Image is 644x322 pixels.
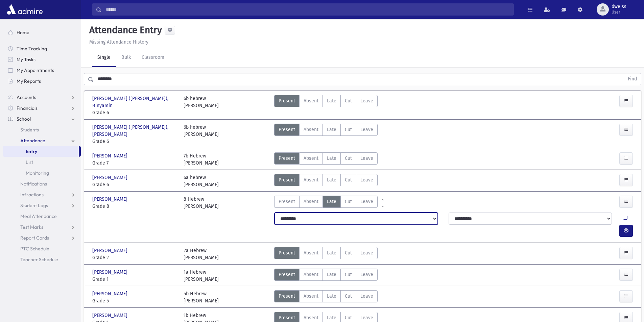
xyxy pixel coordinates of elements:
a: Entry [3,146,79,157]
a: Financials [3,103,81,114]
span: [PERSON_NAME] ([PERSON_NAME]), [PERSON_NAME] [92,124,177,138]
div: AttTypes [274,174,378,188]
span: List [26,159,33,165]
span: Entry [26,148,37,154]
span: Absent [304,271,318,278]
div: 2a Hebrew [PERSON_NAME] [184,247,219,261]
img: AdmirePro [5,3,44,16]
span: Cut [345,249,352,256]
span: Late [327,198,336,205]
span: My Reports [17,78,41,84]
span: Grade 8 [92,203,177,210]
div: 8 Hebrew [PERSON_NAME] [184,196,219,210]
span: Absent [304,249,318,256]
div: 7b Hebrew [PERSON_NAME] [184,152,219,167]
span: Cut [345,293,352,300]
a: Monitoring [3,168,81,178]
input: Search [102,3,514,16]
div: AttTypes [274,95,378,116]
span: Grade 6 [92,181,177,188]
span: Late [327,97,336,104]
span: Teacher Schedule [20,256,58,263]
span: Present [279,155,295,162]
span: Present [279,126,295,133]
a: List [3,157,81,168]
span: Absent [304,97,318,104]
span: Late [327,293,336,300]
span: Leave [360,155,373,162]
button: Find [624,73,641,85]
span: Leave [360,198,373,205]
span: [PERSON_NAME] [92,196,129,203]
div: AttTypes [274,152,378,167]
span: Present [279,176,295,183]
a: School [3,114,81,124]
a: My Reports [3,76,81,86]
span: Students [20,127,39,133]
div: 1a Hebrew [PERSON_NAME] [184,269,219,283]
span: Cut [345,126,352,133]
a: PTC Schedule [3,243,81,254]
span: Attendance [20,138,45,144]
span: Late [327,271,336,278]
span: Leave [360,176,373,183]
div: AttTypes [274,269,378,283]
span: Cut [345,176,352,183]
a: Attendance [3,135,81,146]
span: Late [327,155,336,162]
span: [PERSON_NAME] [92,290,129,297]
a: Time Tracking [3,43,81,54]
span: My Tasks [17,56,35,63]
span: [PERSON_NAME] [92,247,129,254]
span: Grade 1 [92,276,177,283]
span: Grade 6 [92,109,177,116]
span: Present [279,271,295,278]
span: Report Cards [20,235,49,241]
span: Cut [345,97,352,104]
span: Present [279,314,295,321]
a: Missing Attendance History [87,39,148,45]
span: Cut [345,155,352,162]
span: Cut [345,271,352,278]
span: Meal Attendance [20,213,57,219]
span: School [17,116,31,122]
a: My Tasks [3,54,81,65]
div: 6b hebrew [PERSON_NAME] [184,124,219,145]
a: Classroom [136,48,170,67]
span: [PERSON_NAME] [92,312,129,319]
a: Students [3,124,81,135]
a: Home [3,27,81,38]
span: PTC Schedule [20,246,49,252]
span: Absent [304,293,318,300]
span: Student Logs [20,202,48,208]
span: [PERSON_NAME] [92,269,129,276]
a: Single [92,48,116,67]
a: Teacher Schedule [3,254,81,265]
span: Grade 7 [92,159,177,167]
span: Absent [304,314,318,321]
span: Present [279,293,295,300]
div: AttTypes [274,196,378,210]
span: Grade 2 [92,254,177,261]
span: Absent [304,126,318,133]
a: My Appointments [3,65,81,76]
span: Leave [360,97,373,104]
div: 6a hebrew [PERSON_NAME] [184,174,219,188]
span: Time Tracking [17,46,47,52]
span: [PERSON_NAME] [92,152,129,159]
span: Late [327,249,336,256]
span: Accounts [17,94,36,100]
span: Late [327,176,336,183]
span: Monitoring [26,170,49,176]
a: Meal Attendance [3,211,81,222]
span: dweiss [612,4,626,9]
u: Missing Attendance History [89,39,148,45]
span: Present [279,198,295,205]
span: [PERSON_NAME] [92,174,129,181]
span: User [612,9,626,15]
a: Report Cards [3,232,81,243]
span: Absent [304,176,318,183]
span: Cut [345,198,352,205]
span: Infractions [20,192,44,198]
span: Late [327,314,336,321]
